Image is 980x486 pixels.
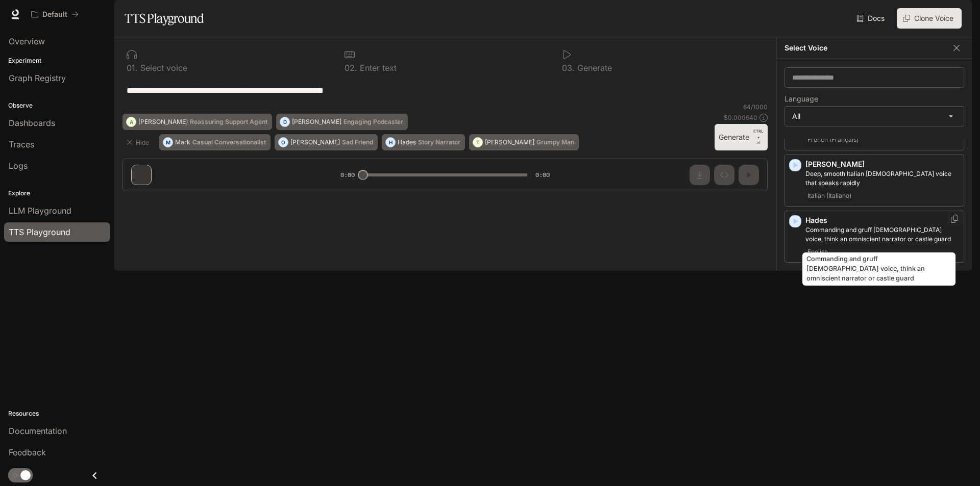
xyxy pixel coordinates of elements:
p: Commanding and gruff male voice, think an omniscient narrator or castle guard [805,225,960,244]
button: Copy Voice ID [949,215,960,223]
div: M [163,134,173,150]
span: Italian (Italiano) [805,190,853,202]
button: A[PERSON_NAME]Reassuring Support Agent [122,114,272,130]
p: Generate [575,64,612,72]
p: Deep, smooth Italian male voice that speaks rapidly [805,169,960,188]
span: French (Français) [805,134,861,146]
button: O[PERSON_NAME]Sad Friend [275,134,378,150]
p: [PERSON_NAME] [138,119,188,125]
p: $ 0.000640 [724,113,757,122]
p: Sad Friend [342,139,373,145]
p: Story Narrator [418,139,460,145]
p: Hades [398,139,416,145]
p: Default [42,10,67,19]
p: Casual Conversationalist [192,139,266,145]
div: A [127,114,136,130]
button: MMarkCasual Conversationalist [159,134,271,150]
p: Mark [175,139,190,145]
button: D[PERSON_NAME]Engaging Podcaster [276,114,408,130]
p: Hades [805,215,960,225]
button: All workspaces [27,4,83,24]
p: [PERSON_NAME] [485,139,534,145]
p: 0 1 . [127,64,138,72]
p: Engaging Podcaster [344,119,403,125]
p: ⏎ [753,128,764,146]
button: Clone Voice [897,8,962,29]
p: Reassuring Support Agent [190,119,267,125]
p: Enter text [357,64,397,72]
button: HHadesStory Narrator [382,134,465,150]
h1: TTS Playground [125,8,204,29]
button: GenerateCTRL +⏎ [715,124,768,150]
div: D [280,114,289,130]
p: 0 2 . [345,64,357,72]
p: Select voice [138,64,187,72]
p: Language [785,95,818,103]
div: All [785,107,964,126]
p: [PERSON_NAME] [805,159,960,169]
p: Grumpy Man [536,139,574,145]
p: 64 / 1000 [743,103,768,111]
div: Commanding and gruff [DEMOGRAPHIC_DATA] voice, think an omniscient narrator or castle guard [802,252,955,286]
p: 0 3 . [562,64,575,72]
div: T [473,134,482,150]
a: Docs [854,8,889,29]
button: T[PERSON_NAME]Grumpy Man [469,134,579,150]
p: CTRL + [753,128,764,140]
p: [PERSON_NAME] [292,119,341,125]
div: H [386,134,395,150]
button: Hide [122,134,155,150]
p: [PERSON_NAME] [290,139,340,145]
div: O [279,134,288,150]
